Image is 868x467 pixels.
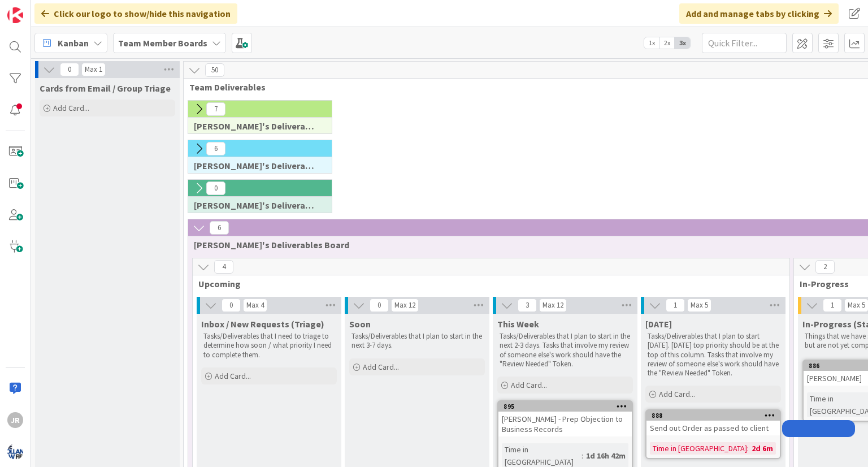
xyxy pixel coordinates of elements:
[34,3,237,24] div: Click our logo to show/hide this navigation
[215,371,251,381] span: Add Card...
[581,449,583,462] span: :
[214,260,233,274] span: 4
[691,302,708,308] div: Max 5
[194,200,318,211] span: Ann's Deliverables Board
[650,442,747,455] div: Time in [GEOGRAPHIC_DATA]
[644,37,659,49] span: 1x
[349,318,371,330] span: Soon
[498,401,632,412] div: 895
[648,332,779,378] p: Tasks/Deliverables that I plan to start [DATE]. [DATE] top priority should be at the top of this ...
[815,260,835,274] span: 2
[203,332,335,360] p: Tasks/Deliverables that I need to triage to determine how soon / what priority I need to complete...
[848,302,865,308] div: Max 5
[652,412,780,420] div: 888
[511,380,547,390] span: Add Card...
[823,299,842,312] span: 1
[206,142,225,155] span: 6
[351,332,483,351] p: Tasks/Deliverables that I plan to start in the next 3-7 days.
[222,299,241,312] span: 0
[206,102,225,116] span: 7
[498,412,632,436] div: [PERSON_NAME] - Prep Objection to Business Records
[646,410,780,435] div: 888Send out Order as passed to client
[645,318,672,330] span: Today
[206,181,225,195] span: 0
[659,389,695,399] span: Add Card...
[518,299,537,312] span: 3
[500,332,631,369] p: Tasks/Deliverables that I plan to start in the next 2-3 days. Tasks that involve my review of som...
[205,63,224,77] span: 50
[646,410,780,421] div: 888
[679,3,839,24] div: Add and manage tabs by clicking
[246,302,264,308] div: Max 4
[504,403,632,410] div: 895
[646,421,780,435] div: Send out Order as passed to client
[40,83,171,94] span: Cards from Email / Group Triage
[7,444,23,460] img: avatar
[58,36,89,50] span: Kanban
[702,33,787,53] input: Quick Filter...
[666,299,685,312] span: 1
[60,63,79,76] span: 0
[497,318,539,330] span: This Week
[7,412,23,428] div: JR
[370,299,389,312] span: 0
[201,318,324,330] span: Inbox / New Requests (Triage)
[659,37,675,49] span: 2x
[118,37,207,49] b: Team Member Boards
[675,37,690,49] span: 3x
[194,120,318,132] span: Jamie's Deliverables Board
[747,442,749,455] span: :
[198,278,775,289] span: Upcoming
[542,302,563,308] div: Max 12
[210,221,229,235] span: 6
[498,401,632,436] div: 895[PERSON_NAME] - Prep Objection to Business Records
[363,362,399,372] span: Add Card...
[583,449,628,462] div: 1d 16h 42m
[85,67,102,72] div: Max 1
[53,103,89,113] span: Add Card...
[749,442,776,455] div: 2d 6m
[194,160,318,171] span: Jimmy's Deliverables Board
[394,302,415,308] div: Max 12
[7,7,23,23] img: Visit kanbanzone.com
